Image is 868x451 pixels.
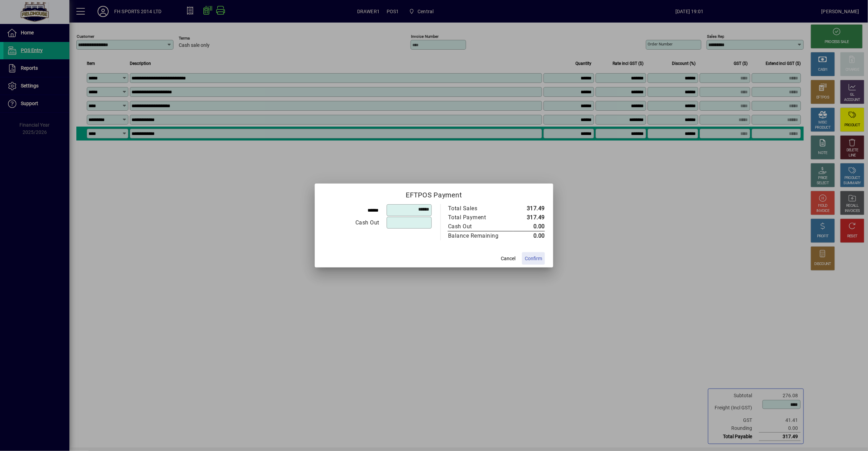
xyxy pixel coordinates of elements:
[513,204,545,213] td: 317.49
[525,255,542,262] span: Confirm
[323,219,379,227] div: Cash Out
[513,213,545,222] td: 317.49
[522,252,545,265] button: Confirm
[448,222,506,231] div: Cash Out
[513,222,545,231] td: 0.00
[497,252,519,265] button: Cancel
[315,184,553,204] h2: EFTPOS Payment
[448,213,513,222] td: Total Payment
[513,231,545,241] td: 0.00
[448,232,506,240] div: Balance Remaining
[448,204,513,213] td: Total Sales
[501,255,515,262] span: Cancel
